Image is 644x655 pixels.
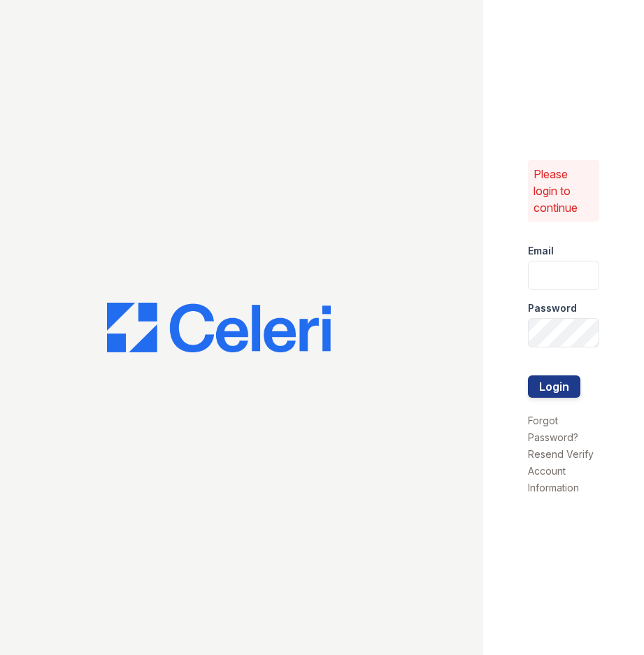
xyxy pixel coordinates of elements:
[528,244,554,258] label: Email
[528,448,594,494] a: Resend Verify Account Information
[528,375,580,398] button: Login
[534,166,594,216] p: Please login to continue
[107,303,331,353] img: CE_Logo_Blue-a8612792a0a2168367f1c8372b55b34899dd931a85d93a1a3d3e32e68fde9ad4.png
[528,301,577,315] label: Password
[528,415,578,443] a: Forgot Password?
